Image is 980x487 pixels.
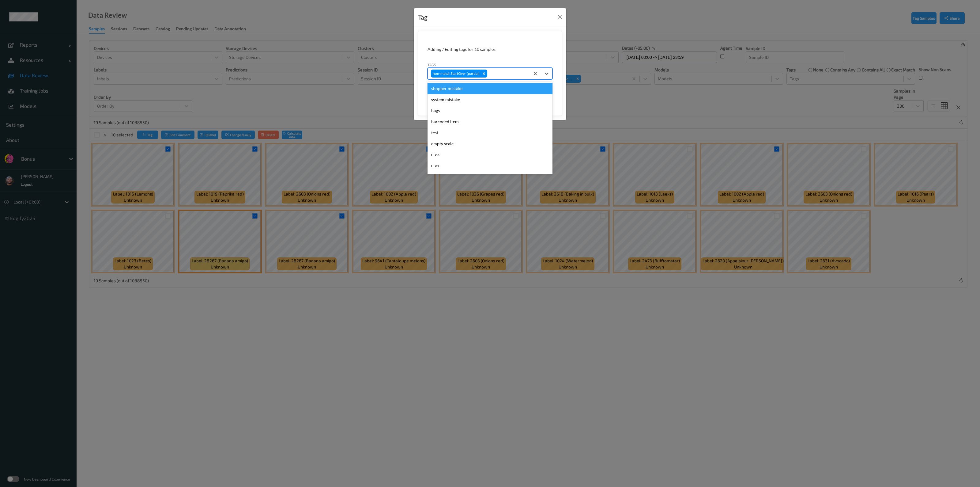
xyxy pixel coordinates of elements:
[428,171,552,182] div: u-pi
[428,83,552,94] div: shopper mistake
[418,12,428,22] div: Tag
[428,160,552,171] div: u-es
[428,116,552,127] div: barcoded item
[428,105,552,116] div: bags
[428,127,552,138] div: test
[428,138,552,149] div: empty scale
[431,70,481,78] div: non-matchStartOver (partial)
[556,13,564,21] button: Close
[428,46,552,52] div: Adding / Editing tags for 10 samples
[428,149,552,160] div: u-ca
[428,62,436,67] label: Tags
[428,94,552,105] div: system mistake
[481,70,487,78] div: Remove non-matchStartOver (partial)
